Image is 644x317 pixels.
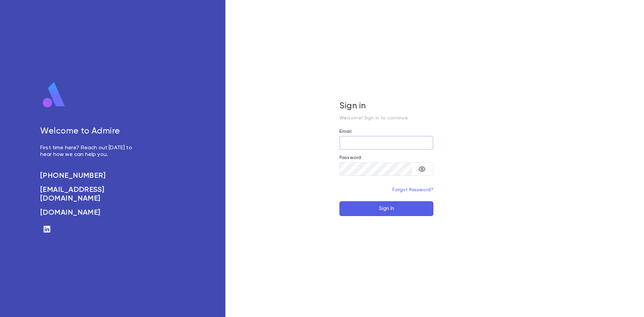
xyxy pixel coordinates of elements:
img: logo [40,82,68,108]
button: Sign In [339,201,433,216]
p: Welcome! Sign in to continue. [339,115,433,121]
a: [PHONE_NUMBER] [40,171,140,180]
h5: Welcome to Admire [40,126,140,137]
a: [EMAIL_ADDRESS][DOMAIN_NAME] [40,186,140,203]
label: Email [339,129,352,134]
button: toggle password visibility [415,162,429,176]
a: [DOMAIN_NAME] [40,208,140,217]
label: Password [339,155,361,160]
a: Forgot Password? [392,188,433,192]
h5: Sign in [339,101,433,111]
p: First time here? Reach out [DATE] to hear how we can help you. [40,145,140,158]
